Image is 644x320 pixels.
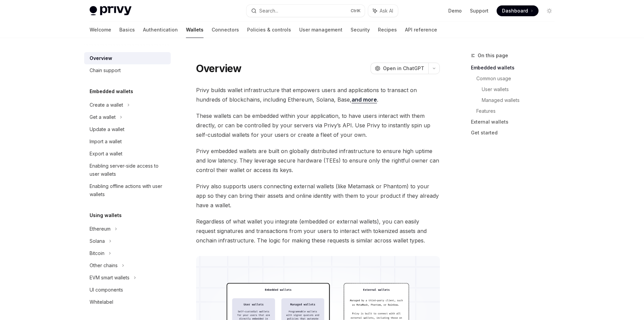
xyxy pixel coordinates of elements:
h1: Overview [196,62,242,74]
div: Enabling server-side access to user wallets [90,162,167,178]
button: Ask AI [368,5,398,17]
a: User wallets [482,84,560,95]
div: Other chains [90,261,118,270]
a: Common usage [476,73,560,84]
a: Wallets [186,22,204,38]
a: Whitelabel [84,296,171,308]
button: Open in ChatGPT [371,63,428,74]
a: Embedded wallets [471,62,560,73]
a: Recipes [378,22,397,38]
span: Regardless of what wallet you integrate (embedded or external wallets), you can easily request si... [196,217,440,245]
div: Overview [90,54,112,62]
a: Basics [119,22,135,38]
span: Ask AI [380,7,393,14]
a: Export a wallet [84,148,171,160]
div: Import a wallet [90,137,122,146]
div: Bitcoin [90,249,104,257]
div: UI components [90,286,123,294]
span: Dashboard [502,7,528,14]
a: Authentication [143,22,178,38]
a: Import a wallet [84,135,171,148]
span: Privy also supports users connecting external wallets (like Metamask or Phantom) to your app so t... [196,182,440,210]
button: Toggle dark mode [544,5,555,16]
a: Enabling offline actions with user wallets [84,180,171,200]
a: Enabling server-side access to user wallets [84,160,171,180]
a: External wallets [471,116,560,127]
div: Whitelabel [90,298,113,306]
span: Privy embedded wallets are built on globally distributed infrastructure to ensure high uptime and... [196,146,440,175]
div: Create a wallet [90,101,123,109]
a: Welcome [90,22,111,38]
h5: Using wallets [90,211,122,219]
div: Solana [90,237,105,245]
a: Overview [84,52,171,64]
a: Security [351,22,370,38]
a: Chain support [84,64,171,77]
a: Support [470,7,488,14]
span: These wallets can be embedded within your application, to have users interact with them directly,... [196,111,440,140]
div: Chain support [90,66,121,74]
button: Search...CtrlK [246,5,365,17]
a: Update a wallet [84,123,171,135]
a: User management [299,22,342,38]
span: On this page [478,51,508,60]
span: Ctrl K [351,8,361,14]
a: and more [352,96,377,103]
div: Export a wallet [90,150,122,158]
div: Update a wallet [90,125,124,133]
div: Ethereum [90,225,111,233]
a: Connectors [212,22,239,38]
div: Enabling offline actions with user wallets [90,182,167,198]
a: Managed wallets [482,95,560,106]
span: Open in ChatGPT [383,65,424,72]
div: EVM smart wallets [90,274,129,282]
div: Search... [259,7,278,15]
h5: Embedded wallets [90,87,133,95]
a: Dashboard [497,5,539,16]
a: Get started [471,127,560,138]
a: Policies & controls [247,22,291,38]
span: Privy builds wallet infrastructure that empowers users and applications to transact on hundreds o... [196,85,440,104]
img: light logo [90,6,132,16]
a: UI components [84,284,171,296]
a: API reference [405,22,437,38]
a: Features [476,106,560,116]
div: Get a wallet [90,113,116,121]
a: Demo [448,7,462,14]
